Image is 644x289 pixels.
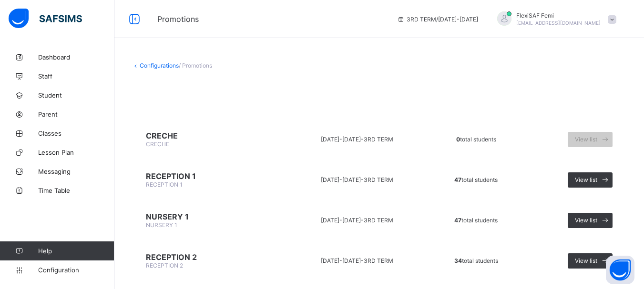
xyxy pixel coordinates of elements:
span: Parent [38,110,114,118]
b: 47 [454,217,461,224]
span: total students [454,257,498,264]
a: Configurations [140,62,179,69]
span: RECEPTION 1 [146,181,183,188]
span: CRECHE [146,140,169,148]
span: View list [575,176,597,183]
span: View list [575,257,597,264]
span: Promotions [157,14,383,24]
b: 47 [454,176,461,183]
span: [DATE]-[DATE] - [321,136,364,143]
span: [DATE]-[DATE] - [321,217,364,224]
span: [EMAIL_ADDRESS][DOMAIN_NAME] [516,20,601,26]
b: 0 [456,136,460,143]
span: Help [38,247,114,255]
span: CRECHE [146,131,273,140]
span: FlexiSAF Femi [516,12,601,19]
span: [DATE]-[DATE] - [321,257,364,264]
b: 34 [454,257,462,264]
span: NURSERY 1 [146,221,177,229]
span: Classes [38,130,114,137]
div: FlexiSAFFemi [488,11,621,27]
span: RECEPTION 1 [146,171,273,181]
span: Staff [38,72,114,80]
span: Messaging [38,168,114,175]
span: 3RD TERM [364,257,393,264]
button: Open asap [606,256,634,284]
span: NURSERY 1 [146,212,273,221]
span: RECEPTION 2 [146,252,273,262]
img: safsims [9,9,82,29]
span: total students [454,217,498,224]
span: Student [38,91,114,99]
span: / Promotions [179,62,212,69]
span: View list [575,217,597,224]
span: total students [456,136,496,143]
span: 3RD TERM [364,217,393,224]
span: Configuration [38,266,114,274]
span: 3RD TERM [364,176,393,183]
span: [DATE]-[DATE] - [321,176,364,183]
span: RECEPTION 2 [146,262,183,269]
span: total students [454,176,498,183]
span: Dashboard [38,53,114,61]
span: Time Table [38,187,114,194]
span: Lesson Plan [38,149,114,156]
span: 3RD TERM [364,136,393,143]
span: View list [575,136,597,143]
span: session/term information [397,16,478,23]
